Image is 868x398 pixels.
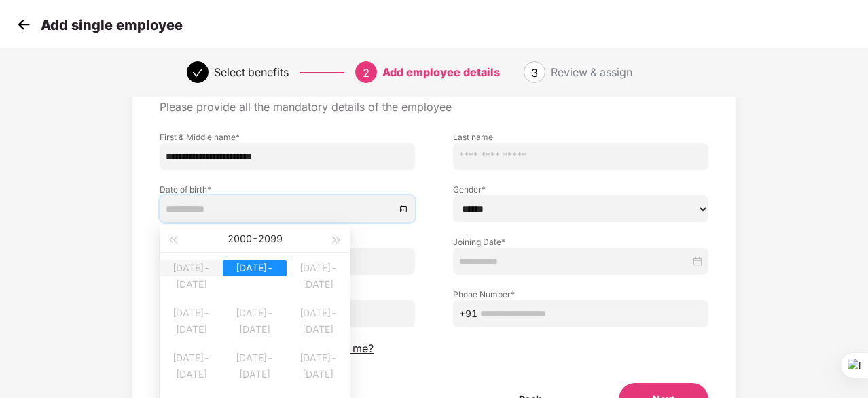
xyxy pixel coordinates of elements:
div: Review & assign [551,61,632,83]
p: Please provide all the mandatory details of the employee [160,100,708,114]
span: +91 [459,306,477,321]
label: Last name [453,131,708,143]
span: 3 [531,66,538,80]
div: [DATE]-[DATE] [160,260,223,276]
div: [DATE]-[DATE] [223,260,286,276]
label: Joining Date [453,236,708,248]
label: Phone Number [453,288,708,300]
label: Date of birth [160,184,415,195]
label: Gender [453,184,708,195]
img: svg+xml;base64,PHN2ZyB4bWxucz0iaHR0cDovL3d3dy53My5vcmcvMjAwMC9zdmciIHdpZHRoPSIzMCIgaGVpZ2h0PSIzMC... [14,14,34,35]
div: 2000 - 2099 [180,225,329,252]
span: check [192,67,203,78]
label: First & Middle name [160,131,415,143]
div: Select benefits [214,61,289,83]
span: 2 [363,66,369,80]
div: Add employee details [382,61,500,83]
p: Add single employee [41,17,183,33]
